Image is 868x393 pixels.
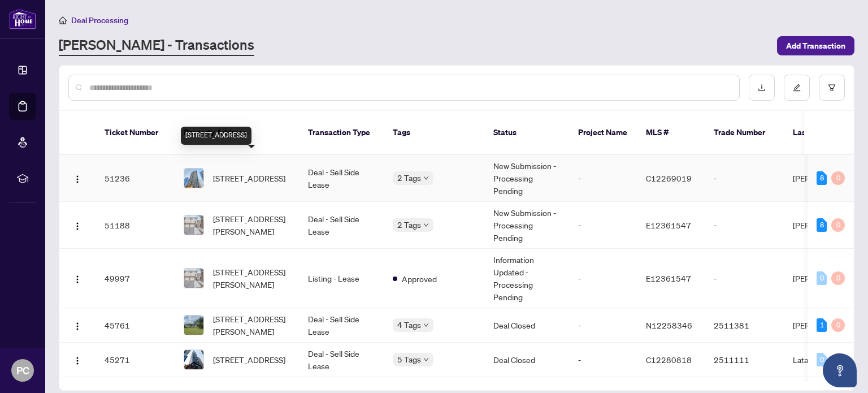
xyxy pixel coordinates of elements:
span: filter [828,84,836,92]
td: 51188 [96,202,175,249]
td: 49997 [96,249,175,308]
div: 0 [831,171,845,185]
button: Logo [68,269,86,287]
span: down [423,322,429,328]
span: [STREET_ADDRESS][PERSON_NAME] [213,213,290,237]
span: [STREET_ADDRESS] [213,353,285,366]
button: filter [819,75,845,101]
img: thumbnail-img [184,350,203,369]
th: Transaction Type [299,111,384,155]
span: Deal Processing [71,15,128,25]
td: - [569,343,637,377]
td: 2511111 [705,343,784,377]
td: - [569,249,637,308]
div: 8 [817,171,827,185]
span: Approved [402,273,437,285]
span: 2 Tags [397,218,421,231]
span: E12361547 [646,273,691,283]
td: 2511381 [705,308,784,343]
td: - [569,202,637,249]
button: Logo [68,316,86,334]
th: Status [484,111,569,155]
th: Tags [384,111,484,155]
td: Information Updated - Processing Pending [484,249,569,308]
span: edit [793,84,801,92]
th: MLS # [637,111,705,155]
div: 0 [817,271,827,285]
img: Logo [73,175,82,184]
td: Deal Closed [484,308,569,343]
span: C12269019 [646,173,692,183]
th: Project Name [569,111,637,155]
td: New Submission - Processing Pending [484,202,569,249]
span: down [423,175,429,181]
span: PC [16,362,29,378]
th: Property Address [175,111,299,155]
span: home [59,16,67,24]
td: Deal Closed [484,343,569,377]
img: thumbnail-img [184,215,203,235]
span: [STREET_ADDRESS][PERSON_NAME] [213,266,290,291]
div: 0 [831,318,845,332]
td: 45761 [96,308,175,343]
img: logo [9,8,36,29]
span: 5 Tags [397,353,421,366]
span: down [423,357,429,362]
div: 0 [831,353,845,366]
td: Deal - Sell Side Lease [299,343,384,377]
img: thumbnail-img [184,316,203,335]
td: 45271 [96,343,175,377]
span: N12258346 [646,320,692,330]
td: - [705,249,784,308]
img: Logo [73,322,82,331]
span: down [423,222,429,228]
div: 8 [817,218,827,232]
img: Logo [73,356,82,365]
div: 0 [831,271,845,285]
div: [STREET_ADDRESS] [181,127,251,145]
span: 4 Tags [397,318,421,331]
div: 0 [817,353,827,366]
div: 0 [831,218,845,232]
div: 1 [817,318,827,332]
td: Listing - Lease [299,249,384,308]
span: E12361547 [646,220,691,230]
td: - [569,155,637,202]
img: Logo [73,275,82,284]
button: Add Transaction [777,36,854,55]
td: Deal - Sell Side Lease [299,308,384,343]
button: Open asap [823,353,857,387]
img: thumbnail-img [184,169,203,188]
span: download [758,84,766,92]
td: Deal - Sell Side Lease [299,155,384,202]
span: C12280818 [646,355,692,365]
button: Logo [68,351,86,369]
button: download [749,75,775,101]
span: [STREET_ADDRESS][PERSON_NAME] [213,313,290,338]
td: - [705,202,784,249]
td: Deal - Sell Side Lease [299,202,384,249]
img: Logo [73,222,82,231]
a: [PERSON_NAME] - Transactions [59,36,254,56]
td: New Submission - Processing Pending [484,155,569,202]
th: Trade Number [705,111,784,155]
td: - [705,155,784,202]
img: thumbnail-img [184,269,203,288]
td: - [569,308,637,343]
span: 2 Tags [397,171,421,184]
th: Ticket Number [96,111,175,155]
span: Add Transaction [786,37,845,55]
td: 51236 [96,155,175,202]
button: edit [784,75,810,101]
button: Logo [68,169,86,187]
span: [STREET_ADDRESS] [213,172,285,184]
button: Logo [68,216,86,234]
